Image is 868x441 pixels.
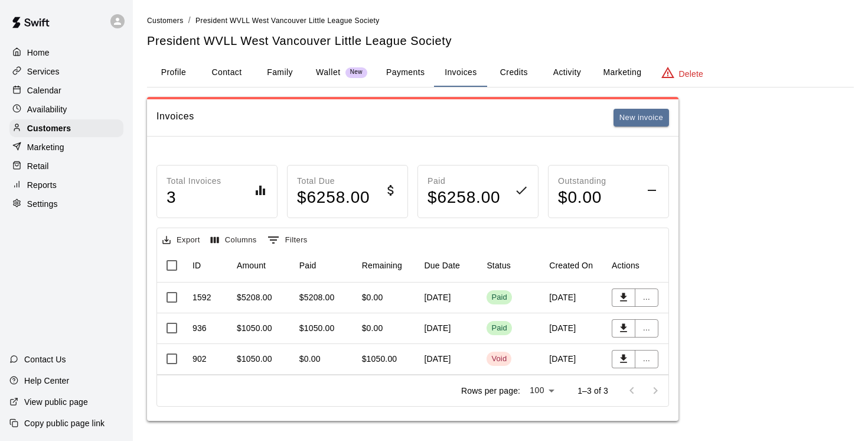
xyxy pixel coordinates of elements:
[27,198,58,210] p: Settings
[635,288,658,307] button: ...
[679,68,703,80] p: Delete
[192,291,211,303] div: 1592
[253,59,306,87] button: Family
[265,231,311,249] button: Show filters
[525,382,559,399] div: 100
[540,59,593,87] button: Activity
[24,417,105,429] p: Copy public page link
[27,85,61,96] p: Calendar
[491,323,507,334] div: Paid
[543,283,606,313] div: [DATE]
[362,291,383,303] div: $0.00
[9,44,123,61] a: Home
[237,353,272,365] div: $1050.00
[208,231,260,249] button: Select columns
[491,354,507,365] div: Void
[558,175,606,187] p: Outstanding
[612,249,639,282] div: Actions
[614,109,669,127] button: New invoice
[237,249,266,282] div: Amount
[481,249,543,282] div: Status
[192,322,207,334] div: 936
[27,122,71,134] p: Customers
[9,195,123,213] a: Settings
[147,15,184,25] a: Customers
[593,59,651,87] button: Marketing
[27,179,57,191] p: Reports
[237,291,272,303] div: $5208.00
[159,231,203,249] button: Export
[428,175,501,187] p: Paid
[491,292,507,303] div: Paid
[9,138,123,156] a: Marketing
[612,319,635,338] button: Download PDF
[147,59,200,87] button: Profile
[635,319,658,338] button: ...
[558,187,606,208] h4: $ 0.00
[27,47,50,59] p: Home
[419,313,481,344] div: [DATE]
[543,249,606,282] div: Created On
[187,249,231,282] div: ID
[188,14,191,27] li: /
[156,109,194,127] h6: Invoices
[297,187,370,208] h4: $ 6258.00
[299,322,335,334] div: $1050.00
[543,313,606,344] div: [DATE]
[9,176,123,194] div: Reports
[612,288,635,307] button: Download PDF
[147,33,854,49] h5: President WVLL West Vancouver Little League Society
[293,249,356,282] div: Paid
[147,17,184,25] span: Customers
[297,175,370,187] p: Total Due
[428,187,501,208] h4: $ 6258.00
[362,322,383,334] div: $0.00
[487,59,540,87] button: Credits
[543,344,606,375] div: [DATE]
[419,283,481,313] div: [DATE]
[24,375,69,387] p: Help Center
[299,353,321,365] div: $0.00
[9,119,123,137] a: Customers
[195,17,380,25] span: President WVLL West Vancouver Little League Society
[9,63,123,80] a: Services
[377,59,434,87] button: Payments
[362,249,402,282] div: Remaining
[27,141,64,153] p: Marketing
[299,291,335,303] div: $5208.00
[316,66,341,79] p: Wallet
[167,187,221,208] h4: 3
[237,322,272,334] div: $1050.00
[27,160,49,172] p: Retail
[167,175,221,187] p: Total Invoices
[362,353,397,365] div: $1050.00
[612,350,635,368] button: Download PDF
[461,385,520,397] p: Rows per page:
[231,249,293,282] div: Amount
[192,353,207,365] div: 902
[27,66,60,77] p: Services
[200,59,253,87] button: Contact
[9,157,123,175] a: Retail
[549,249,593,282] div: Created On
[27,103,67,115] p: Availability
[192,249,201,282] div: ID
[9,82,123,99] a: Calendar
[635,350,658,368] button: ...
[419,344,481,375] div: [DATE]
[577,385,608,397] p: 1–3 of 3
[147,14,854,27] nav: breadcrumb
[487,249,511,282] div: Status
[434,59,487,87] button: Invoices
[9,100,123,118] a: Availability
[419,249,481,282] div: Due Date
[425,249,460,282] div: Due Date
[299,249,316,282] div: Paid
